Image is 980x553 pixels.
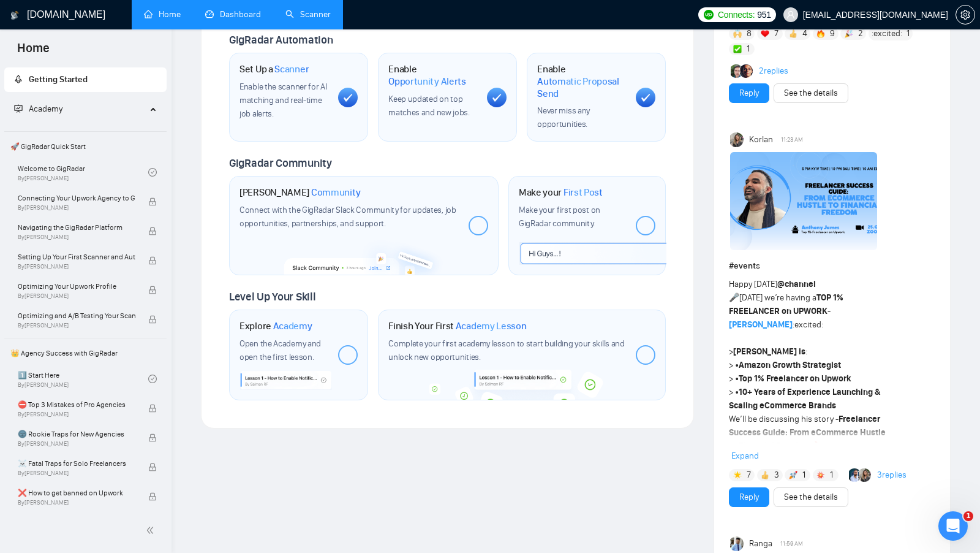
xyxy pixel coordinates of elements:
[956,5,975,25] button: setting
[761,471,769,479] img: 👍
[18,399,135,411] span: ⛔ Top 3 Mistakes of Pro Agencies
[733,471,742,479] img: 🌟
[388,75,466,88] span: Opportunity Alerts
[739,373,851,384] strong: Top 1% Freelancer on Upwork
[729,387,880,411] strong: 10+ Years of Experience Launching & Scaling eCommerce Brands
[816,29,825,38] img: 🔥
[148,315,157,324] span: lock
[729,292,843,316] strong: TOP 1% FREELANCER on UPWORK
[519,186,603,199] h1: Make your
[729,292,739,303] span: 🎤
[18,192,135,204] span: Connecting Your Upwork Agency to GigRadar
[774,469,779,481] span: 3
[148,168,157,177] span: check-circle
[388,320,526,332] h1: Finish Your First
[7,39,59,65] span: Home
[956,10,975,20] a: setting
[239,320,312,332] h1: Explore
[18,428,135,440] span: 🌚 Rookie Traps for New Agencies
[849,468,862,482] img: Mish
[733,45,742,53] img: ✅
[18,292,135,300] span: By [PERSON_NAME]
[759,65,788,77] a: 2replies
[18,159,148,186] a: Welcome to GigRadarBy[PERSON_NAME]
[730,132,745,147] img: Korlan
[148,197,157,206] span: lock
[774,83,848,103] button: See the details
[519,205,600,229] span: Make your first post on GigRadar community.
[6,341,165,365] span: 👑 Agency Success with GigRadar
[859,468,872,482] img: Korlan
[273,320,312,332] span: Academy
[718,8,755,21] span: Connects:
[537,63,626,99] h1: Enable
[239,205,456,229] span: Connect with the GigRadar Slack Community for updates, job opportunities, partnerships, and support.
[285,9,331,20] a: searchScanner
[148,433,157,442] span: lock
[739,86,759,100] a: Reply
[739,360,841,370] strong: Amazon Growth Strategist
[18,365,148,392] a: 1️⃣ Start HereBy[PERSON_NAME]
[747,43,750,55] span: 1
[730,152,877,250] img: F09GJU1U88M-Anthony%20James.png
[18,440,135,448] span: By [PERSON_NAME]
[18,411,135,418] span: By [PERSON_NAME]
[388,94,470,118] span: Keep updated on top matches and new jobs.
[786,10,795,19] span: user
[10,6,19,25] img: logo
[423,370,624,400] img: academy-bg.png
[18,310,135,322] span: Optimizing and A/B Testing Your Scanner for Better Results
[784,490,838,504] a: See the details
[18,457,135,470] span: ☠️ Fatal Traps for Solo Freelancers
[239,82,327,119] span: Enable the scanner for AI matching and real-time job alerts.
[18,280,135,292] span: Optimizing Your Upwork Profile
[14,104,23,113] span: fund-projection-screen
[780,538,803,549] span: 11:59 AM
[18,263,135,270] span: By [PERSON_NAME]
[18,487,135,499] span: ❌ How to get banned on Upwork
[830,28,835,40] span: 9
[4,67,167,92] li: Getting Started
[729,487,769,507] button: Reply
[845,29,853,38] img: 🎉
[148,256,157,265] span: lock
[731,451,759,461] span: Expand
[956,10,974,20] span: setting
[388,63,477,87] h1: Enable
[938,511,968,541] iframe: Intercom live chat
[729,83,769,103] button: Reply
[537,75,626,99] span: Automatic Proposal Send
[749,133,773,147] span: Korlan
[284,236,445,275] img: slackcommunity-bg.png
[733,346,805,357] strong: [PERSON_NAME] is
[777,279,816,289] span: @channel
[830,469,833,481] span: 1
[18,251,135,263] span: Setting Up Your First Scanner and Auto-Bidder
[18,499,135,506] span: By [PERSON_NAME]
[537,105,590,129] span: Never miss any opportunities.
[761,29,769,38] img: ❤️
[747,469,751,481] span: 7
[729,414,886,451] strong: Freelancer Success Guide: From eCommerce Hustle to Financial Freedom
[802,28,807,40] span: 4
[749,537,772,551] span: Ranga
[456,320,527,332] span: Academy Lesson
[907,28,910,40] span: 1
[29,104,62,114] span: Academy
[739,490,759,504] a: Reply
[816,471,825,479] img: 💥
[729,259,935,273] h1: # events
[733,29,742,38] img: 🙌
[229,290,315,303] span: Level Up Your Skill
[239,63,309,75] h1: Set Up a
[148,404,157,413] span: lock
[730,536,745,551] img: Ranga
[148,375,157,383] span: check-circle
[18,470,135,477] span: By [PERSON_NAME]
[205,9,261,20] a: dashboardDashboard
[18,221,135,234] span: Navigating the GigRadar Platform
[311,186,361,199] span: Community
[789,471,797,479] img: 🚀
[802,469,805,481] span: 1
[229,33,333,47] span: GigRadar Automation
